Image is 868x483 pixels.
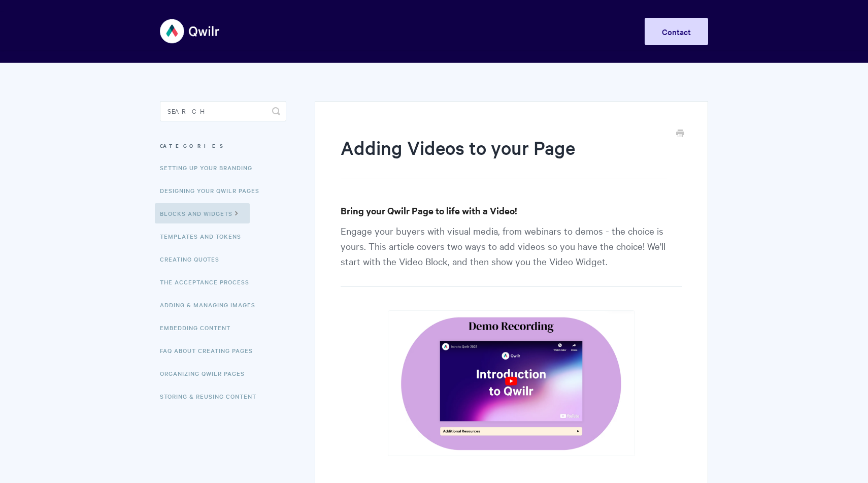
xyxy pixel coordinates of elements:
img: Qwilr Help Center [160,12,220,50]
a: Setting up your Branding [160,157,260,178]
input: Search [160,101,286,121]
h1: Adding Videos to your Page [341,135,667,178]
h3: Categories [160,137,286,155]
a: Embedding Content [160,317,238,338]
a: Print this Article [676,128,684,140]
a: Blocks and Widgets [155,203,250,223]
a: Templates and Tokens [160,226,249,246]
p: Engage your buyers with visual media, from webinars to demos - the choice is yours. This article ... [341,223,682,287]
a: The Acceptance Process [160,272,257,292]
h3: Bring your Qwilr Page to life with a Video! [341,204,682,218]
a: FAQ About Creating Pages [160,340,260,361]
a: Storing & Reusing Content [160,386,264,406]
a: Designing Your Qwilr Pages [160,180,267,201]
a: Adding & Managing Images [160,295,263,315]
a: Creating Quotes [160,249,227,269]
img: file-tgRr2cBvUm.png [388,310,635,456]
a: Organizing Qwilr Pages [160,363,252,383]
a: Contact [645,18,708,45]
